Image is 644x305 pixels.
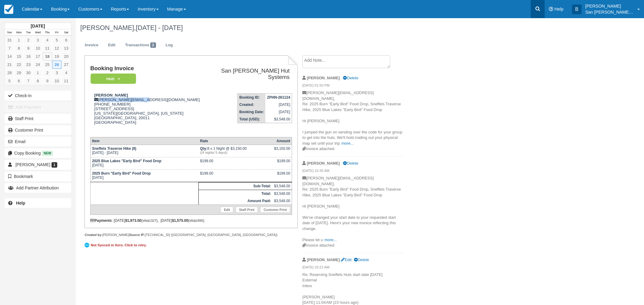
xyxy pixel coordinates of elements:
em: [DATE] 10:35 AM [302,168,404,175]
button: Add Partner Attribution [5,183,71,193]
a: 20 [61,52,71,61]
span: New [42,151,53,156]
td: $3,548.00 [265,116,292,123]
a: 5 [52,36,61,44]
th: Thu [43,29,52,36]
a: Staff Print [5,114,71,123]
a: 9 [24,44,33,52]
th: Sat [61,29,71,36]
small: 1327 [149,219,156,222]
strong: [DATE] [31,24,45,28]
th: Fri [52,29,61,36]
a: 6 [14,77,24,85]
td: $199.00 [199,157,273,169]
td: [DATE] [90,157,198,169]
a: Staff Print [236,207,258,213]
h1: Booking Invoice [90,65,209,72]
div: [PERSON_NAME][EMAIL_ADDRESS][DOMAIN_NAME] [PHONE_NUMBER] [STREET_ADDRESS] [US_STATE][GEOGRAPHIC_D... [90,93,209,132]
a: Delete [354,257,369,262]
strong: Source IP: [129,233,145,237]
button: Email [5,137,71,146]
a: 1 [14,36,24,44]
h1: [PERSON_NAME], [80,24,554,31]
a: 25 [43,61,52,69]
em: [DATE] 10:22 AM [302,265,404,271]
div: B [572,5,582,14]
a: 2 [24,36,33,44]
strong: Qty [200,146,207,151]
th: Tue [24,29,33,36]
span: 1 [51,162,57,168]
h2: San [PERSON_NAME] Hut Systems [211,68,290,80]
a: Not Synced in Xero. Click to retry. [85,242,148,248]
a: 1 [33,69,42,77]
td: [DATE] - [DATE] [90,145,198,157]
a: Customer Print [5,125,71,135]
strong: 2025 Blue Lakes "Early Bird" Food Drop [92,159,161,163]
th: Mon [14,29,24,36]
a: 6 [61,36,71,44]
td: $3,548.00 [273,182,292,190]
span: 2 [150,42,156,48]
a: 18 [43,52,52,61]
a: 23 [24,61,33,69]
div: $199.00 [274,159,290,168]
a: Help [5,198,71,208]
th: Booking Date: [238,108,266,116]
a: 11 [61,77,71,85]
a: 15 [14,52,24,61]
strong: Created by: [85,233,102,237]
span: [PERSON_NAME] [15,162,50,167]
a: 2 [43,69,52,77]
a: Edit [341,257,351,262]
strong: Sneffels Traverse Hike (8) [92,146,136,151]
a: Edit [221,207,233,213]
a: 3 [52,69,61,77]
a: 3 [33,36,42,44]
strong: $1,973.00 [125,218,141,223]
th: Amount [273,137,292,145]
div: : [DATE] (visa ), [DATE] (visa ) [90,218,292,223]
a: Delete [343,161,358,166]
a: 17 [33,52,42,61]
a: 8 [14,44,24,52]
p: San [PERSON_NAME] Hut Systems [585,9,634,15]
th: Rate [199,137,273,145]
a: 24 [33,61,42,69]
a: 4 [43,36,52,44]
button: Check-in [5,91,71,100]
p: [PERSON_NAME][EMAIL_ADDRESS][DOMAIN_NAME], Re: 2025 Burn "Early Bird" Food Drop, Sneffels Travers... [302,90,404,146]
button: Copy Booking New [5,148,71,158]
button: Add Payment [5,102,71,112]
th: Sun [5,29,14,36]
a: 12 [52,44,61,52]
a: 22 [14,61,24,69]
a: 13 [61,44,71,52]
strong: ZPHN-261124 [267,95,290,100]
div: $199.00 [274,171,290,180]
td: [DATE] [265,108,292,116]
a: 16 [24,52,33,61]
th: Amount Paid: [199,197,273,205]
th: Sub-Total: [199,182,273,190]
strong: 2025 Burn "Early Bird" Food Drop [92,171,151,175]
em: [DATE] 01:50 PM [302,83,404,90]
a: 7 [5,44,14,52]
a: 14 [5,52,14,61]
a: 8 [33,77,42,85]
th: Created: [238,101,266,108]
span: [DATE] - [DATE] [136,24,183,31]
a: 11 [43,44,52,52]
em: ((4 nights/ 5 days)) [200,151,271,154]
a: 21 [5,61,14,69]
a: more... [324,238,337,242]
td: 8 x 1 Night @ $3,150.00 [199,145,273,157]
div: $3,150.00 [274,146,290,156]
strong: Payments [90,218,112,223]
td: [DATE] [90,169,198,182]
a: Delete [343,76,358,80]
span: Help [554,7,563,11]
a: 27 [61,61,71,69]
a: more... [341,141,354,146]
a: Invoice [80,39,103,51]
